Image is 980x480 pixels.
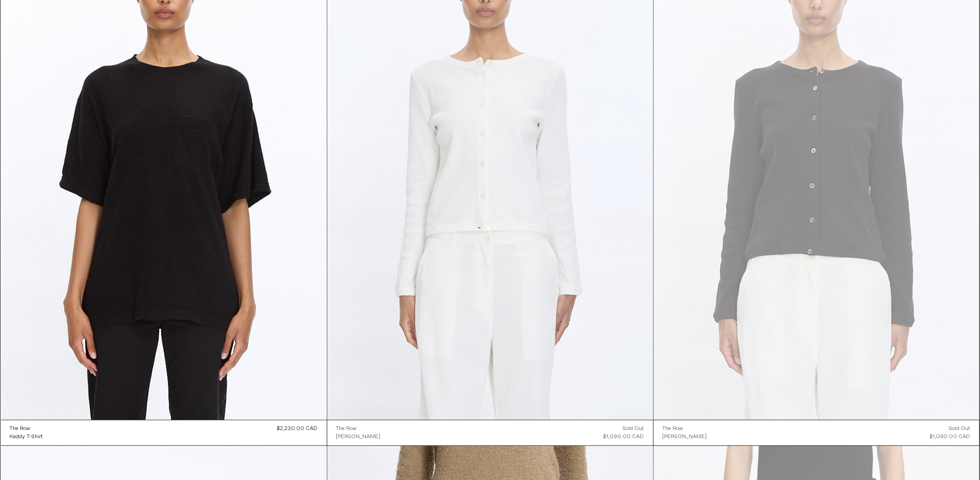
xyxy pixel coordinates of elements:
[277,425,318,433] div: $2,230.00 CAD
[336,425,357,433] div: The Row
[10,433,43,441] div: Kaddy T-Shirt
[663,425,683,433] div: The Row
[336,433,381,441] div: [PERSON_NAME]
[10,433,43,441] a: Kaddy T-Shirt
[623,425,644,433] div: Sold out
[663,433,707,441] div: [PERSON_NAME]
[336,425,381,433] a: The Row
[663,425,707,433] a: The Row
[930,433,971,441] div: $1,090.00 CAD
[949,425,971,433] div: Sold out
[604,433,644,441] div: $1,090.00 CAD
[10,425,31,433] div: The Row
[336,433,381,441] a: [PERSON_NAME]
[10,425,43,433] a: The Row
[663,433,707,441] a: [PERSON_NAME]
